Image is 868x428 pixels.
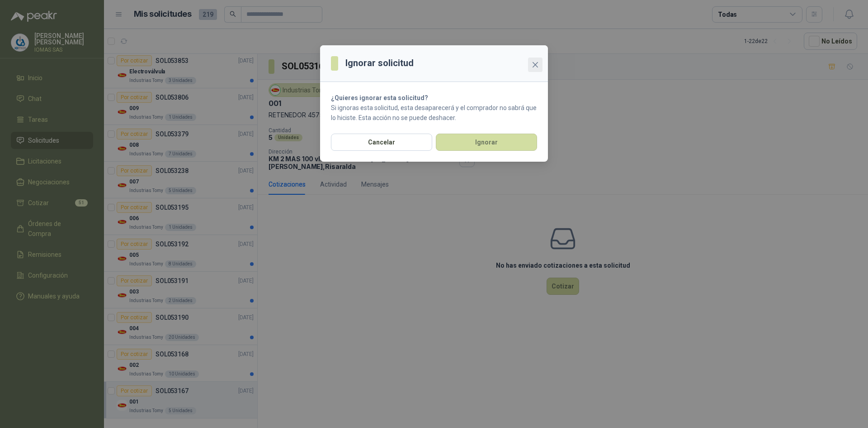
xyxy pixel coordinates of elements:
button: Close [528,58,542,72]
button: Ignorar [436,134,537,151]
span: close [532,61,539,68]
h3: Ignorar solicitud [345,56,414,70]
button: Cancelar [331,134,432,151]
p: Si ignoras esta solicitud, esta desaparecerá y el comprador no sabrá que lo hiciste. Esta acción ... [331,103,537,123]
strong: ¿Quieres ignorar esta solicitud? [331,94,428,101]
